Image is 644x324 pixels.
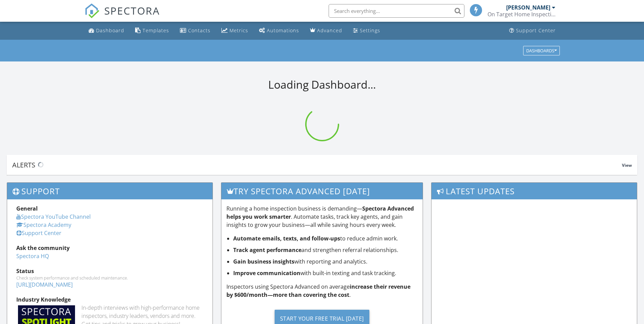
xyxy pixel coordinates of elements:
[16,244,203,252] div: Ask the community
[233,235,340,242] strong: Automate emails, texts, and follow-ups
[431,183,637,199] h3: Latest Updates
[16,229,61,237] a: Support Center
[233,246,301,254] strong: Track agent performance
[132,24,172,37] a: Templates
[360,27,380,34] div: Settings
[307,24,345,37] a: Advanced
[350,24,383,37] a: Settings
[16,205,38,212] strong: General
[12,160,622,169] div: Alerts
[177,24,213,37] a: Contacts
[16,252,49,260] a: Spectora HQ
[16,295,203,304] div: Industry Knowledge
[523,46,560,55] button: Dashboards
[233,257,418,266] li: with reporting and analytics.
[487,11,555,18] div: On Target Home Inspections
[219,24,251,37] a: Metrics
[506,4,550,11] div: [PERSON_NAME]
[516,27,556,34] div: Support Center
[16,267,203,275] div: Status
[85,9,160,23] a: SPECTORA
[233,269,418,277] li: with built-in texting and task tracking.
[507,24,558,37] a: Support Center
[7,183,213,199] h3: Support
[86,24,127,37] a: Dashboard
[256,24,302,37] a: Automations (Basic)
[233,234,418,242] li: to reduce admin work.
[267,27,299,34] div: Automations
[104,3,160,18] span: SPECTORA
[16,221,71,229] a: Spectora Academy
[226,204,418,229] p: Running a home inspection business is demanding— . Automate tasks, track key agents, and gain ins...
[226,205,414,220] strong: Spectora Advanced helps you work smarter
[143,27,169,34] div: Templates
[317,27,342,34] div: Advanced
[329,4,464,18] input: Search everything...
[188,27,210,34] div: Contacts
[85,3,99,18] img: The Best Home Inspection Software - Spectora
[233,258,294,265] strong: Gain business insights
[96,27,124,34] div: Dashboard
[622,162,632,168] span: View
[16,213,91,220] a: Spectora YouTube Channel
[226,283,418,299] p: Inspectors using Spectora Advanced on average .
[16,281,73,288] a: [URL][DOMAIN_NAME]
[233,246,418,254] li: and strengthen referral relationships.
[16,275,203,281] div: Check system performance and scheduled maintenance.
[226,283,410,299] strong: increase their revenue by $600/month—more than covering the cost
[221,183,423,199] h3: Try spectora advanced [DATE]
[229,27,248,34] div: Metrics
[526,48,557,53] div: Dashboards
[233,269,300,277] strong: Improve communication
